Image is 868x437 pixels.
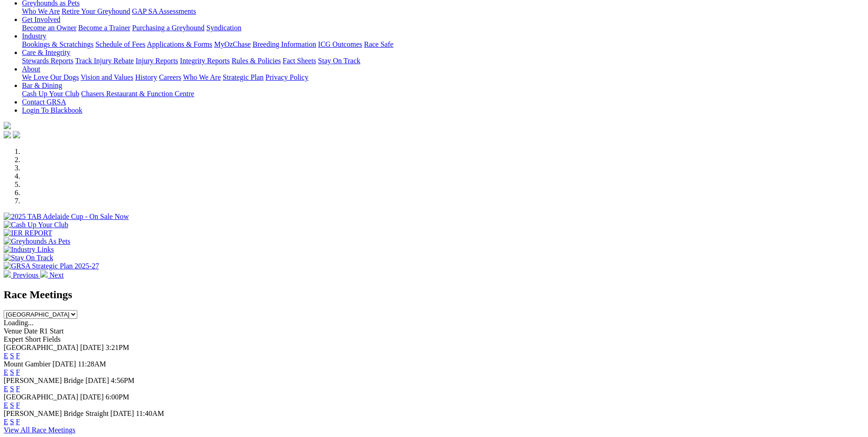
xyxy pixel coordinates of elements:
[106,344,129,351] span: 3:21PM
[10,401,14,409] a: S
[22,106,82,114] a: Login To Blackbook
[253,40,316,48] a: Breeding Information
[4,122,11,129] img: logo-grsa-white.png
[364,40,393,48] a: Race Safe
[22,73,864,82] div: About
[10,418,14,426] a: S
[22,16,60,23] a: Get Involved
[223,73,264,81] a: Strategic Plan
[22,40,93,48] a: Bookings & Scratchings
[80,344,104,351] span: [DATE]
[318,57,360,65] a: Stay On Track
[22,7,60,15] a: Who We Are
[232,57,281,65] a: Rules & Policies
[135,57,178,65] a: Injury Reports
[22,73,79,81] a: We Love Our Dogs
[53,360,76,368] span: [DATE]
[318,40,362,48] a: ICG Outcomes
[4,246,54,254] img: Industry Links
[4,335,23,343] span: Expert
[183,73,221,81] a: Who We Are
[22,24,864,32] div: Get Involved
[95,40,145,48] a: Schedule of Fees
[147,40,212,48] a: Applications & Forms
[214,40,251,48] a: MyOzChase
[10,368,14,376] a: S
[4,319,33,327] span: Loading...
[81,73,133,81] a: Vision and Values
[4,368,8,376] a: E
[110,410,134,417] span: [DATE]
[4,270,11,278] img: chevron-left-pager-white.svg
[10,385,14,393] a: S
[4,352,8,360] a: E
[39,327,64,335] span: R1 Start
[16,385,20,393] a: F
[22,40,864,49] div: Industry
[4,360,51,368] span: Mount Gambier
[75,57,134,65] a: Track Injury Rebate
[4,271,40,279] a: Previous
[4,377,84,384] span: [PERSON_NAME] Bridge
[13,131,20,138] img: twitter.svg
[49,271,64,279] span: Next
[22,98,66,106] a: Contact GRSA
[135,73,157,81] a: History
[4,213,129,221] img: 2025 TAB Adelaide Cup - On Sale Now
[265,73,308,81] a: Privacy Policy
[132,7,196,15] a: GAP SA Assessments
[4,401,8,409] a: E
[16,368,20,376] a: F
[22,90,79,98] a: Cash Up Your Club
[22,90,864,98] div: Bar & Dining
[180,57,230,65] a: Integrity Reports
[4,327,22,335] span: Venue
[4,426,75,434] a: View All Race Meetings
[22,24,76,32] a: Become an Owner
[4,254,53,262] img: Stay On Track
[22,65,40,73] a: About
[132,24,205,32] a: Purchasing a Greyhound
[136,410,164,417] span: 11:40AM
[22,82,62,89] a: Bar & Dining
[4,410,108,417] span: [PERSON_NAME] Bridge Straight
[43,335,60,343] span: Fields
[78,24,130,32] a: Become a Trainer
[25,335,41,343] span: Short
[81,90,194,98] a: Chasers Restaurant & Function Centre
[16,418,20,426] a: F
[4,418,8,426] a: E
[22,49,70,56] a: Care & Integrity
[24,327,38,335] span: Date
[16,352,20,360] a: F
[111,377,135,384] span: 4:56PM
[22,7,864,16] div: Greyhounds as Pets
[4,131,11,138] img: facebook.svg
[40,271,64,279] a: Next
[4,385,8,393] a: E
[4,237,70,246] img: Greyhounds As Pets
[13,271,38,279] span: Previous
[78,360,106,368] span: 11:28AM
[4,393,78,401] span: [GEOGRAPHIC_DATA]
[4,221,68,229] img: Cash Up Your Club
[22,32,46,40] a: Industry
[4,344,78,351] span: [GEOGRAPHIC_DATA]
[4,262,99,270] img: GRSA Strategic Plan 2025-27
[10,352,14,360] a: S
[40,270,48,278] img: chevron-right-pager-white.svg
[159,73,181,81] a: Careers
[22,57,73,65] a: Stewards Reports
[283,57,316,65] a: Fact Sheets
[4,289,864,301] h2: Race Meetings
[62,7,130,15] a: Retire Your Greyhound
[4,229,52,237] img: IER REPORT
[80,393,104,401] span: [DATE]
[22,57,864,65] div: Care & Integrity
[106,393,129,401] span: 6:00PM
[206,24,241,32] a: Syndication
[86,377,109,384] span: [DATE]
[16,401,20,409] a: F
